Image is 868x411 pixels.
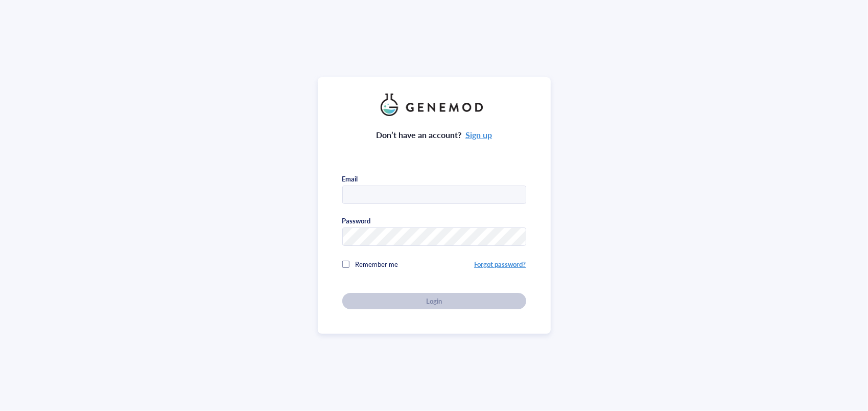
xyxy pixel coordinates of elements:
div: Don’t have an account? [376,128,492,142]
a: Sign up [465,129,492,141]
span: Remember me [356,259,398,269]
div: Password [342,216,371,225]
a: Forgot password? [474,259,526,269]
div: Email [342,174,358,184]
img: genemod_logo_light-BcqUzbGq.png [381,94,488,116]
